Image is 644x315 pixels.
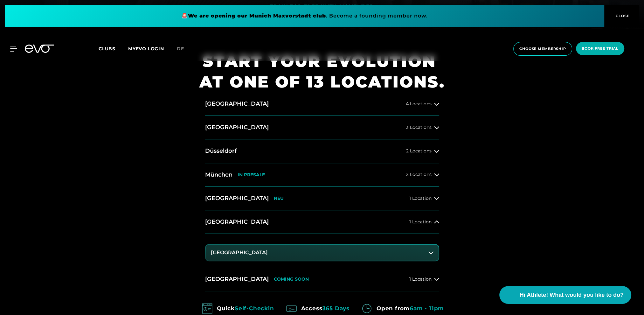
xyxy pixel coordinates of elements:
button: Hi Athlete! What would you like to do? [499,286,631,304]
h3: [GEOGRAPHIC_DATA] [211,250,268,255]
h2: [GEOGRAPHIC_DATA] [205,123,269,131]
span: 1 Location [409,220,432,224]
button: CLOSE [604,5,639,27]
span: de [177,46,184,52]
a: book free trial [574,42,626,56]
span: CLOSE [614,13,630,19]
p: NEU [274,196,284,201]
span: 2 Locations [406,149,432,153]
button: [GEOGRAPHIC_DATA] [206,245,439,261]
a: MYEVO LOGIN [128,46,164,52]
h2: [GEOGRAPHIC_DATA] [205,275,269,283]
span: 4 Locations [406,101,432,106]
span: 3 Locations [406,125,432,130]
button: [GEOGRAPHIC_DATA]3 Locations [205,116,439,139]
div: Quick [217,303,274,313]
a: de [177,45,192,52]
p: IN PRESALE [238,172,265,178]
button: MünchenIN PRESALE2 Locations [205,163,439,187]
button: [GEOGRAPHIC_DATA]COMING SOON1 Location [205,268,439,291]
span: 1 Location [409,277,432,282]
button: [GEOGRAPHIC_DATA]1 Location [205,210,439,234]
a: Clubs [99,45,128,52]
button: [GEOGRAPHIC_DATA]4 Locations [205,92,439,116]
em: 6am - 11pm [410,305,444,311]
span: Clubs [99,46,115,52]
span: book free trial [582,46,619,51]
div: Access [301,303,350,313]
span: 1 Location [409,196,432,201]
em: 365 Days [322,305,349,311]
div: Open from [377,303,444,313]
span: 2 Locations [406,172,432,177]
span: Hi Athlete! What would you like to do? [520,291,624,299]
span: choose membership [519,46,566,52]
p: COMING SOON [274,276,309,282]
button: Düsseldorf2 Locations [205,139,439,163]
em: Self-Checkin [235,305,274,311]
h1: START YOUR EVOLUTION AT ONE OF 13 LOCATIONS. [199,51,445,92]
h2: Düsseldorf [205,147,237,155]
a: choose membership [511,42,574,56]
button: [GEOGRAPHIC_DATA]NEU1 Location [205,187,439,210]
h2: [GEOGRAPHIC_DATA] [205,218,269,226]
h2: [GEOGRAPHIC_DATA] [205,100,269,108]
h2: München [205,171,232,179]
h2: [GEOGRAPHIC_DATA] [205,194,269,202]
